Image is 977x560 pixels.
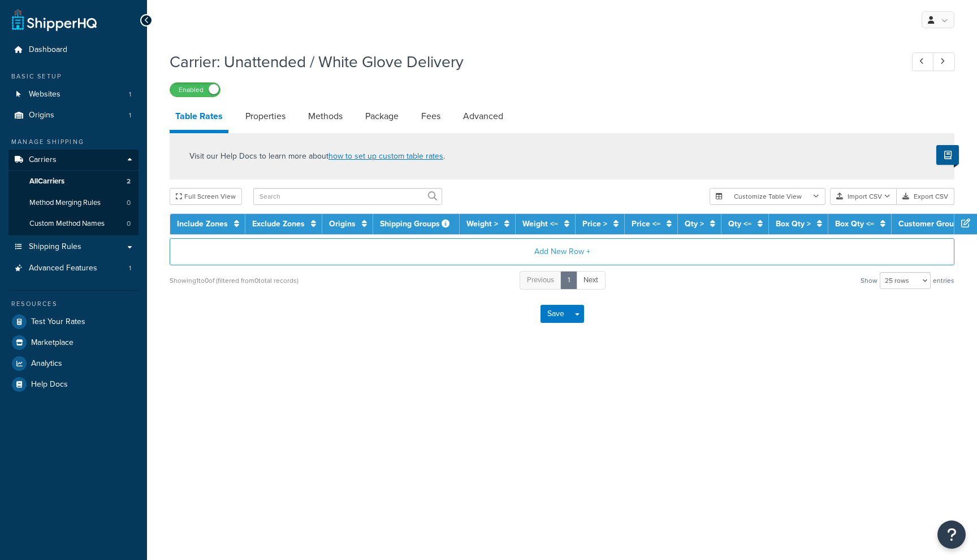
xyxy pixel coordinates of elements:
button: Add New Row + [170,238,954,265]
span: Analytics [31,359,62,369]
button: Export CSV [897,188,954,205]
button: Full Screen View [170,188,242,205]
a: Next Record [933,53,955,71]
span: Next [583,274,598,285]
a: Advanced [457,103,509,130]
button: Import CSV [830,188,897,205]
a: Price > [582,218,607,230]
span: Previous [527,274,554,285]
span: All Carriers [29,177,64,186]
div: Manage Shipping [8,137,139,147]
h1: Carrier: Unattended / White Glove Delivery [170,51,891,73]
button: Save [541,305,571,323]
div: Basic Setup [8,72,139,81]
a: Dashboard [8,40,139,60]
a: Advanced Features1 [8,258,139,279]
a: Include Zones [177,218,228,230]
span: 1 [129,111,131,120]
a: Package [360,103,404,130]
button: Open Resource Center [937,520,966,549]
a: Help Docs [8,374,139,395]
a: Origins1 [8,105,139,126]
a: Box Qty <= [835,218,874,230]
span: Show [861,273,877,288]
span: Carriers [29,155,57,165]
span: 1 [129,90,131,99]
a: Qty <= [728,218,751,230]
a: Previous [520,271,561,290]
a: Next [576,271,606,290]
span: Shipping Rules [29,242,81,252]
span: Advanced Features [29,264,97,273]
span: Marketplace [31,338,74,348]
span: Test Your Rates [31,317,85,327]
div: Resources [8,299,139,309]
div: Showing 1 to 0 of (filtered from 0 total records) [170,273,299,288]
a: Exclude Zones [252,218,305,230]
span: Origins [29,111,54,120]
li: Custom Method Names [8,213,139,234]
span: Custom Method Names [29,219,105,229]
span: 1 [129,264,131,273]
a: 1 [560,271,577,290]
a: Fees [416,103,446,130]
a: Method Merging Rules0 [8,193,139,213]
a: Qty > [685,218,704,230]
li: Origins [8,105,139,126]
li: Carriers [8,150,139,235]
span: 0 [127,219,131,229]
button: Show Help Docs [936,145,959,165]
span: Websites [29,90,60,99]
input: Search [253,188,442,205]
a: Weight <= [522,218,558,230]
span: Method Merging Rules [29,198,101,208]
li: Method Merging Rules [8,193,139,213]
a: Websites1 [8,84,139,105]
a: AllCarriers2 [8,171,139,192]
p: Visit our Help Docs to learn more about . [189,150,445,163]
a: Price <= [632,218,660,230]
a: Analytics [8,353,139,374]
span: 2 [127,177,131,186]
span: 0 [127,198,131,208]
a: Box Qty > [776,218,811,230]
a: Properties [240,103,291,130]
button: Customize Table View [710,188,825,205]
span: Help Docs [31,380,68,390]
a: how to set up custom table rates [328,150,443,162]
a: Previous Record [912,53,934,71]
a: Marketplace [8,333,139,353]
span: Dashboard [29,45,67,55]
a: Custom Method Names0 [8,213,139,234]
th: Shipping Groups [373,214,460,234]
a: Customer Groups [898,218,962,230]
label: Enabled [170,83,220,97]
a: Table Rates [170,103,228,133]
a: Test Your Rates [8,312,139,332]
a: Origins [329,218,356,230]
a: Methods [302,103,348,130]
li: Advanced Features [8,258,139,279]
li: Websites [8,84,139,105]
a: Weight > [466,218,498,230]
span: entries [933,273,954,288]
a: Carriers [8,150,139,170]
a: Shipping Rules [8,237,139,257]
